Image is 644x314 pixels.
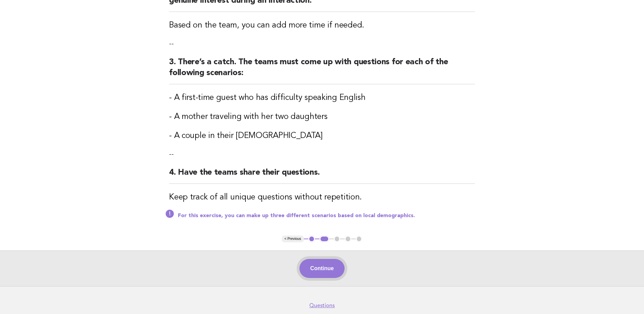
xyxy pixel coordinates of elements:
button: Continue [299,259,345,278]
p: For this exercise, you can make up three different scenarios based on local demographics. [178,212,475,219]
h2: 4. Have the teams share their questions. [169,167,475,184]
h3: - A first-time guest who has difficulty speaking English [169,92,475,103]
h2: 3. There’s a catch. The teams must come up with questions for each of the following scenarios: [169,57,475,84]
p: -- [169,150,475,159]
h3: - A couple in their [DEMOGRAPHIC_DATA] [169,130,475,141]
h3: Based on the team, you can add more time if needed. [169,20,475,31]
h3: - A mother traveling with her two daughters [169,111,475,122]
h3: Keep track of all unique questions without repetition. [169,192,475,203]
a: Questions [309,302,335,309]
button: < Previous [282,235,304,242]
p: -- [169,39,475,49]
button: 2 [319,235,329,242]
button: 1 [308,235,315,242]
